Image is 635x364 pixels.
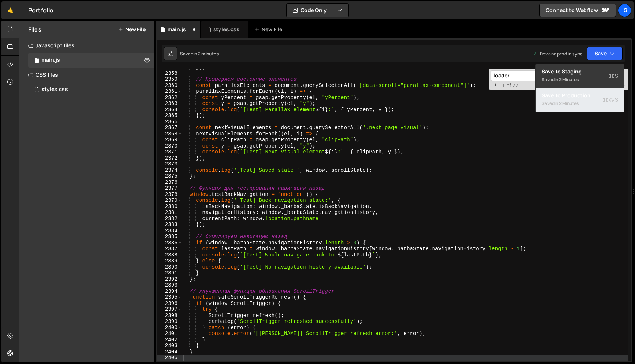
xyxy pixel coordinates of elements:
div: 2384 [157,228,182,234]
div: Saved [542,99,618,108]
div: styles.css [42,86,68,93]
div: 2403 [157,343,182,349]
a: Ig [618,4,631,17]
div: 2380 [157,204,182,210]
div: 2372 [157,155,182,161]
div: 2381 [157,210,182,216]
div: main.js [42,57,60,63]
div: Portfolio [28,6,53,15]
div: 2392 [157,276,182,283]
div: 2375 [157,173,182,179]
div: in 2 minutes [193,51,219,57]
div: 2401 [157,331,182,337]
div: 2405 [157,355,182,361]
div: main.js [168,26,186,33]
div: 2363 [157,101,182,107]
div: 2397 [157,306,182,313]
div: CSS files [19,68,154,82]
div: 2361 [157,88,182,95]
div: 2399 [157,318,182,325]
button: Save to StagingS Savedin 2 minutes [536,64,624,88]
div: 2396 [157,301,182,307]
div: Javascript files [19,38,154,53]
div: 2358 [157,70,182,77]
div: 2378 [157,192,182,198]
div: 2371 [157,149,182,155]
div: 2383 [157,222,182,228]
div: Saved [180,51,219,57]
div: styles.css [213,26,240,33]
div: 2394 [157,288,182,295]
div: 2373 [157,161,182,167]
div: 2366 [157,119,182,125]
div: 14577/44954.js [28,53,154,68]
button: Code Only [287,4,348,17]
span: S [603,96,618,103]
span: 0 [35,58,39,64]
div: in 2 minutes [555,76,579,83]
input: Search for [491,70,583,81]
div: 2388 [157,252,182,258]
div: 2389 [157,258,182,264]
div: 2385 [157,234,182,240]
div: 2404 [157,349,182,355]
div: 2367 [157,125,182,131]
div: Saved [542,75,618,84]
div: 2359 [157,76,182,83]
div: 2387 [157,246,182,252]
h2: Files [28,25,42,33]
div: 2379 [157,197,182,204]
a: 🤙 [1,1,19,19]
div: 2382 [157,216,182,222]
div: Save to Production [542,92,618,99]
div: 2393 [157,282,182,288]
div: New File [254,26,285,33]
div: 2400 [157,325,182,331]
span: 1 of 22 [499,83,521,89]
div: 2360 [157,83,182,89]
div: 2370 [157,143,182,149]
div: 2402 [157,337,182,343]
div: 2364 [157,107,182,113]
div: 2376 [157,179,182,186]
div: 2398 [157,313,182,319]
div: 2368 [157,131,182,137]
div: 2362 [157,95,182,101]
span: Toggle Replace mode [492,82,499,89]
div: Save to Staging [542,68,618,75]
div: 2386 [157,240,182,246]
a: Connect to Webflow [539,4,616,17]
div: in 2 minutes [555,100,579,106]
div: 2377 [157,185,182,192]
div: 2369 [157,137,182,143]
button: Save [587,47,623,60]
div: 14577/44352.css [28,82,154,97]
div: 2391 [157,270,182,276]
div: 2390 [157,264,182,270]
div: Dev and prod in sync [532,51,582,57]
button: New File [118,26,146,32]
div: 2365 [157,113,182,119]
div: 2374 [157,167,182,174]
span: S [609,72,618,80]
div: 2395 [157,294,182,301]
button: Save to ProductionS Savedin 2 minutes [536,88,624,112]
